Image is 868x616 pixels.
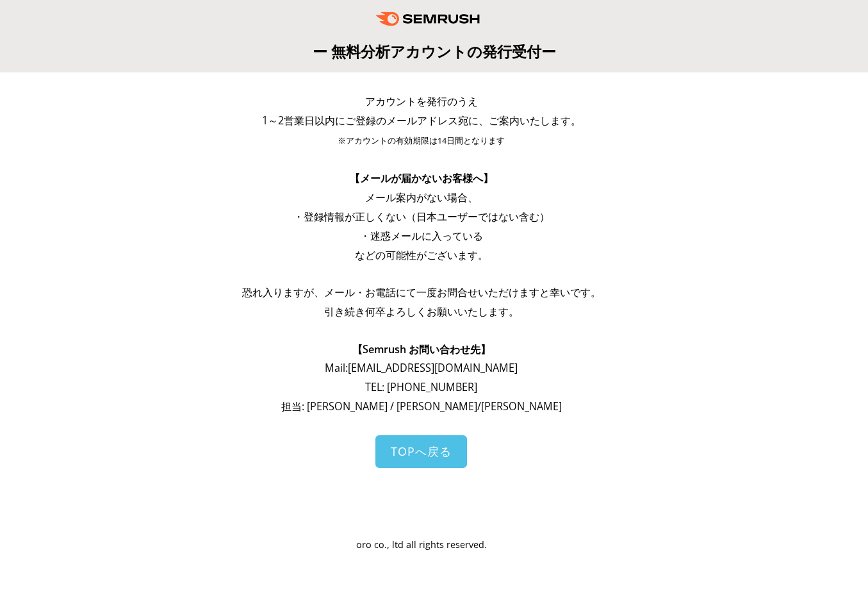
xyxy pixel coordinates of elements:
[325,361,518,375] span: Mail: [EMAIL_ADDRESS][DOMAIN_NAME]
[391,444,452,459] span: TOPへ戻る
[281,399,562,413] span: 担当: [PERSON_NAME] / [PERSON_NAME]/[PERSON_NAME]
[355,248,488,262] span: などの可能性がございます。
[375,435,467,468] a: TOPへ戻る
[356,538,487,551] span: oro co., ltd all rights reserved.
[324,304,519,319] span: 引き続き何卒よろしくお願いいたします。
[313,41,556,62] span: ー 無料分析アカウントの発行受付ー
[350,171,493,185] span: 【メールが届かないお客様へ】
[293,210,550,224] span: ・登録情報が正しくない（日本ユーザーではない含む）
[365,94,478,108] span: アカウントを発行のうえ
[242,285,601,299] span: 恐れ入りますが、メール・お電話にて一度お問合せいただけますと幸いです。
[352,342,491,356] span: 【Semrush お問い合わせ先】
[338,135,505,146] span: ※アカウントの有効期限は14日間となります
[262,113,581,128] span: 1～2営業日以内にご登録のメールアドレス宛に、ご案内いたします。
[360,229,483,243] span: ・迷惑メールに入っている
[365,190,478,204] span: メール案内がない場合、
[365,380,477,394] span: TEL: [PHONE_NUMBER]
